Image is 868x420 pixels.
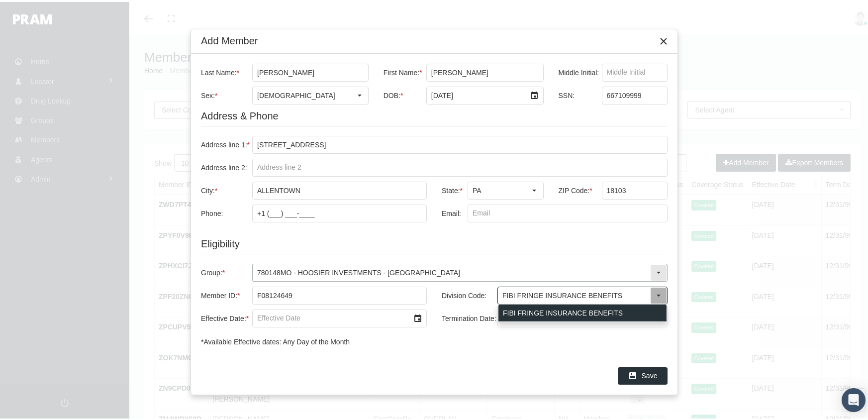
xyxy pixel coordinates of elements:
[201,208,223,215] span: Phone:
[442,290,486,298] span: Division Code:
[642,370,658,378] span: Save
[201,185,215,193] span: City:
[384,90,400,98] span: DOB:
[351,85,368,102] div: Select
[201,236,240,247] span: Eligibility
[498,303,667,319] div: FIBI FRINGE INSURANCE BENEFITS
[655,30,673,48] div: Close
[201,32,258,46] div: Add Member
[201,313,246,320] span: Effective Date:
[201,162,247,170] span: Address line 2:
[559,185,590,193] span: ZIP Code:
[201,335,668,345] div: *Available Effective dates: Any Day of the Month
[442,313,496,320] span: Termination Date:
[201,267,222,275] span: Group:
[618,365,668,383] div: Save
[201,108,279,119] span: Address & Phone
[201,139,247,147] span: Address line 1:
[201,90,215,98] span: Sex:
[650,262,667,279] div: Select
[650,285,667,302] div: Select
[201,290,237,298] span: Member ID:
[559,90,575,98] span: SSN:
[201,67,237,75] span: Last Name:
[842,386,866,410] div: Open Intercom Messenger
[559,67,599,75] span: Middle Initial:
[526,180,543,197] div: Select
[526,85,543,102] div: Select
[384,67,419,75] span: First Name:
[442,208,461,215] span: Email:
[409,308,426,325] div: Select
[442,185,460,193] span: State:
